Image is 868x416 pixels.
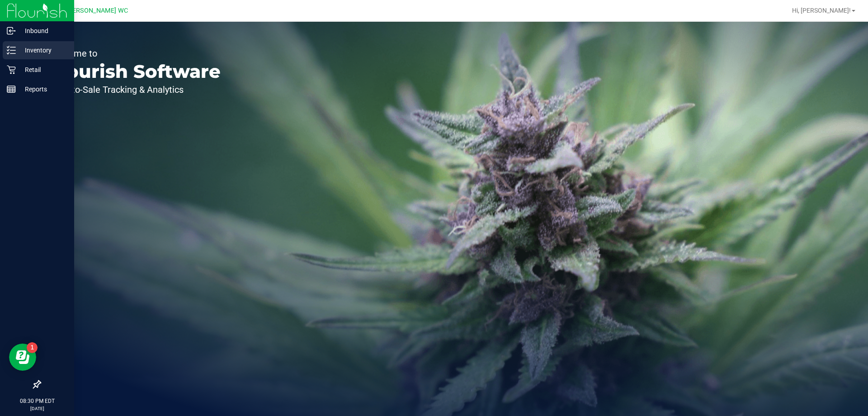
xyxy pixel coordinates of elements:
[49,49,221,58] p: Welcome to
[49,85,221,94] p: Seed-to-Sale Tracking & Analytics
[16,84,70,95] p: Reports
[49,62,221,81] p: Flourish Software
[792,7,851,14] span: Hi, [PERSON_NAME]!
[57,7,128,14] span: St. [PERSON_NAME] WC
[7,65,16,74] inline-svg: Retail
[7,26,16,35] inline-svg: Inbound
[16,25,70,36] p: Inbound
[16,64,70,75] p: Retail
[7,46,16,55] inline-svg: Inventory
[4,405,70,412] p: [DATE]
[7,85,16,94] inline-svg: Reports
[9,344,36,371] iframe: Resource center
[16,45,70,56] p: Inventory
[4,397,70,405] p: 08:30 PM EDT
[27,342,38,353] iframe: Resource center unread badge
